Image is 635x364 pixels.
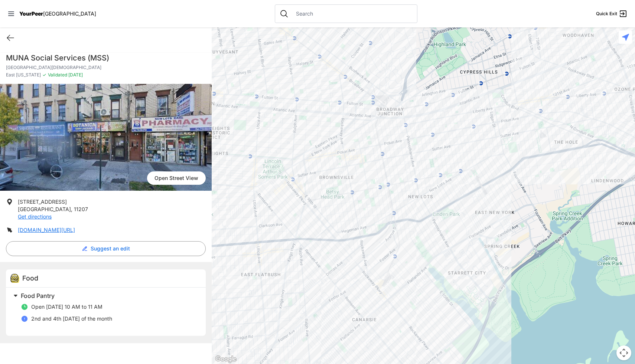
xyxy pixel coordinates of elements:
a: Open Street View [147,171,206,185]
span: Open [DATE] 10 AM to 11 AM [31,304,102,310]
span: Suggest an edit [91,245,130,252]
span: [GEOGRAPHIC_DATA] [43,10,96,17]
a: Get directions [18,213,52,220]
span: ✓ [42,72,46,78]
span: Food [22,274,38,282]
p: 2nd and 4th [DATE] of the month [31,315,112,322]
span: YourPeer [19,10,43,17]
button: Suggest an edit [6,241,206,256]
img: Google [214,354,238,364]
a: Quick Exit [596,9,628,18]
span: [DATE] [67,72,83,78]
span: Quick Exit [596,11,617,17]
a: [DOMAIN_NAME][URL] [18,227,75,233]
a: YourPeer[GEOGRAPHIC_DATA] [19,12,96,16]
span: [GEOGRAPHIC_DATA] [18,206,71,212]
a: Open this area in Google Maps (opens a new window) [214,354,238,364]
button: Map camera controls [616,345,631,360]
span: , [71,206,72,212]
input: Search [292,10,413,17]
h1: MUNA Social Services (MSS) [6,53,206,63]
span: Food Pantry [21,292,55,299]
span: Validated [48,72,67,78]
span: East [US_STATE] [6,72,41,78]
span: 11207 [74,206,88,212]
p: [GEOGRAPHIC_DATA][DEMOGRAPHIC_DATA] [6,65,206,70]
span: [STREET_ADDRESS] [18,199,67,205]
